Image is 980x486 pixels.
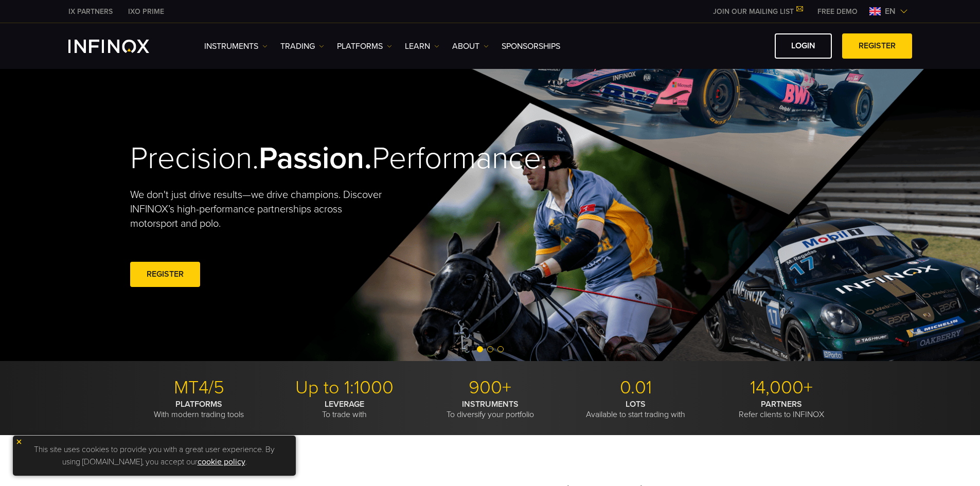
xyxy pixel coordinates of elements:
[204,40,268,52] a: Instruments
[18,441,291,471] p: This site uses cookies to provide you with a great user experience. By using [DOMAIN_NAME], you a...
[421,399,559,420] p: To diversify your portfolio
[276,399,414,420] p: To trade with
[130,140,454,177] h2: Precision. Performance.
[567,399,705,420] p: Available to start trading with
[198,457,245,467] a: cookie policy
[761,399,802,409] strong: PARTNERS
[325,399,364,409] strong: LEVERAGE
[276,376,414,399] p: Up to 1:1000
[175,399,222,409] strong: PLATFORMS
[15,438,23,445] img: yellow close icon
[842,33,912,59] a: REGISTER
[881,5,900,17] span: en
[405,40,439,52] a: Learn
[68,40,173,53] a: INFINOX Logo
[130,262,200,287] a: REGISTER
[810,6,865,17] a: INFINOX MENU
[130,188,389,231] p: We don't just drive results—we drive champions. Discover INFINOX’s high-performance partnerships ...
[421,376,559,399] p: 900+
[462,399,519,409] strong: INSTRUMENTS
[130,376,268,399] p: MT4/5
[502,40,560,52] a: SPONSORSHIPS
[477,346,483,352] span: Go to slide 1
[705,7,810,16] a: JOIN OUR MAILING LIST
[712,376,850,399] p: 14,000+
[259,140,372,177] strong: Passion.
[61,6,120,17] a: INFINOX
[280,40,324,52] a: TRADING
[567,376,705,399] p: 0.01
[626,399,646,409] strong: LOTS
[775,33,832,59] a: LOGIN
[130,399,268,420] p: With modern trading tools
[452,40,489,52] a: ABOUT
[497,346,504,352] span: Go to slide 3
[712,399,850,420] p: Refer clients to INFINOX
[337,40,392,52] a: PLATFORMS
[487,346,493,352] span: Go to slide 2
[120,6,172,17] a: INFINOX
